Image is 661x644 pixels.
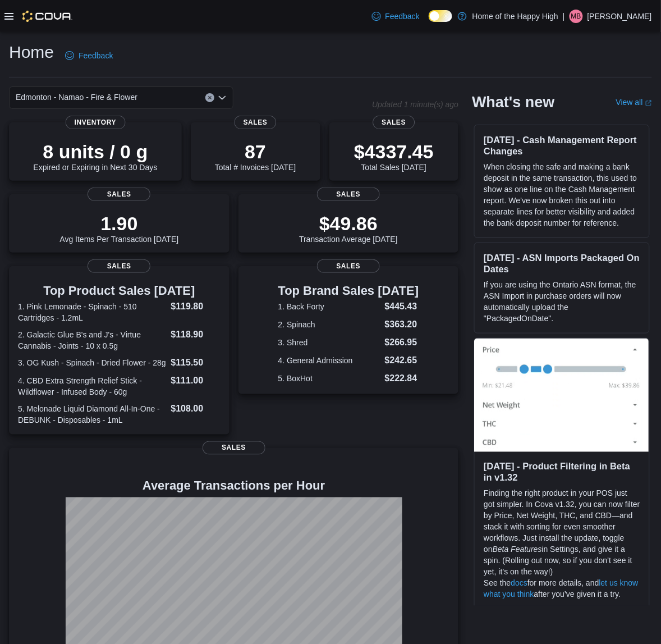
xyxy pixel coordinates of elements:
dd: $363.20 [385,318,419,331]
p: 8 units / 0 g [33,140,157,163]
div: Mike Beissel [570,10,583,23]
div: Total # Invoices [DATE] [215,140,296,172]
p: $4337.45 [354,140,434,163]
h4: Average Transactions per Hour [18,479,449,493]
dt: 2. Spinach [278,319,380,330]
p: 1.90 [59,212,178,235]
p: [PERSON_NAME] [587,10,652,23]
span: Sales [203,441,265,455]
button: Open list of options [218,93,227,102]
p: When closing the safe and making a bank deposit in the same transaction, this used to show as one... [484,161,640,229]
span: Sales [373,116,415,129]
span: Sales [317,259,380,273]
span: Sales [88,259,150,273]
p: $49.86 [299,212,398,235]
div: Avg Items Per Transaction [DATE] [59,212,178,244]
dt: 2. Galactic Glue B's and J's - Virtue Cannabis - Joints - 10 x 0.5g [18,329,167,351]
dd: $222.84 [385,372,419,385]
dt: 3. OG Kush - Spinach - Dried Flower - 28g [18,357,167,368]
dd: $445.43 [385,300,419,313]
img: Cova [22,11,72,22]
dt: 5. Melonade Liquid Diamond All-In-One - DEBUNK - Disposables - 1mL [18,403,167,426]
h3: Top Product Sales [DATE] [18,284,221,298]
p: Home of the Happy High [472,10,558,23]
span: Edmonton - Namao - Fire & Flower [16,90,137,104]
h2: What's new [472,93,554,111]
span: Feedback [385,11,420,22]
dd: $119.80 [171,300,221,313]
dt: 4. CBD Extra Strength Relief Stick - Wildflower - Infused Body - 60g [18,375,167,398]
h3: [DATE] - Cash Management Report Changes [484,134,640,157]
p: If you are using the Ontario ASN format, the ASN Import in purchase orders will now automatically... [484,279,640,324]
dt: 5. BoxHot [278,373,380,384]
svg: External link [645,100,652,107]
em: Beta Features [493,545,542,554]
dd: $115.50 [171,356,221,369]
h3: [DATE] - Product Filtering in Beta in v1.32 [484,461,640,483]
dd: $242.65 [385,354,419,367]
h3: Top Brand Sales [DATE] [278,284,419,298]
dt: 3. Shred [278,337,380,348]
div: Total Sales [DATE] [354,140,434,172]
p: Finding the right product in your POS just got simpler. In Cova v1.32, you can now filter by Pric... [484,488,640,578]
dd: $108.00 [171,402,221,415]
a: View allExternal link [616,98,652,107]
h1: Home [9,41,54,63]
span: Dark Mode [429,22,429,22]
span: Sales [88,188,150,201]
p: See the for more details, and after you’ve given it a try. [484,578,640,600]
dt: 1. Back Forty [278,301,380,312]
span: Inventory [66,116,126,129]
dd: $118.90 [171,328,221,341]
span: Sales [317,188,380,201]
h3: [DATE] - ASN Imports Packaged On Dates [484,252,640,275]
dt: 4. General Admission [278,355,380,366]
span: Sales [235,116,277,129]
div: Transaction Average [DATE] [299,212,398,244]
dd: $266.95 [385,336,419,349]
p: 87 [215,140,296,163]
p: Updated 1 minute(s) ago [372,100,458,109]
div: Expired or Expiring in Next 30 Days [33,140,157,172]
input: Dark Mode [429,10,452,22]
span: Feedback [79,50,113,61]
a: docs [511,579,528,588]
p: | [563,10,565,23]
a: Feedback [61,44,117,67]
a: Feedback [368,5,424,28]
dd: $111.00 [171,374,221,387]
button: Clear input [205,93,214,102]
dt: 1. Pink Lemonade - Spinach - 510 Cartridges - 1.2mL [18,301,167,323]
a: let us know what you think [484,579,639,599]
span: MB [571,10,581,23]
